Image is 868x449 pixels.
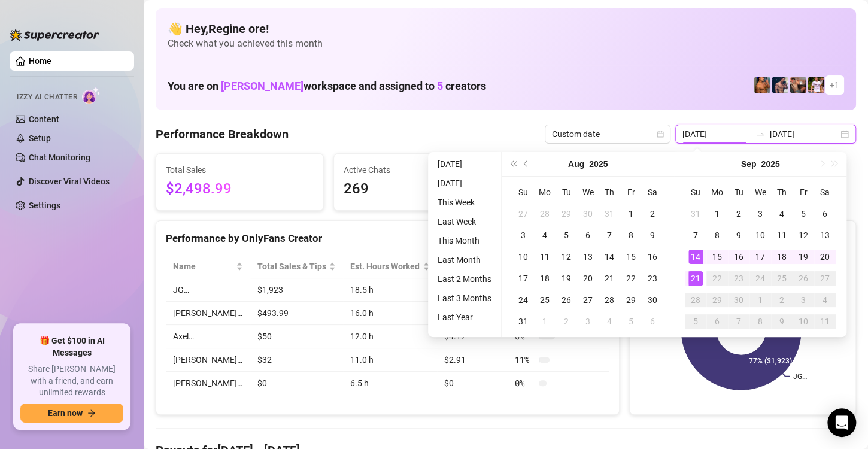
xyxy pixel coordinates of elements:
[710,250,724,264] div: 15
[645,293,660,307] div: 30
[559,293,573,307] div: 26
[814,224,836,246] td: 2025-09-13
[29,177,110,186] a: Discover Viral Videos
[29,114,59,124] a: Content
[771,224,793,246] td: 2025-09-11
[728,311,749,332] td: 2025-10-07
[577,268,599,289] td: 2025-08-20
[706,246,728,268] td: 2025-09-15
[749,224,771,246] td: 2025-09-10
[796,293,811,307] div: 3
[814,203,836,224] td: 2025-09-06
[685,246,706,268] td: 2025-09-14
[343,348,437,372] td: 11.0 h
[624,271,638,286] div: 22
[433,310,496,324] li: Last Year
[437,80,443,92] span: 5
[732,207,746,221] div: 2
[685,181,706,203] th: Su
[599,311,620,332] td: 2025-09-04
[772,77,788,93] img: Axel
[814,268,836,289] td: 2025-09-27
[552,125,663,143] span: Custom date
[706,289,728,311] td: 2025-09-29
[581,271,595,286] div: 20
[620,268,642,289] td: 2025-08-22
[559,250,573,264] div: 12
[728,224,749,246] td: 2025-09-09
[589,152,608,176] button: Choose a year
[706,181,728,203] th: Mo
[753,228,767,242] div: 10
[166,372,250,395] td: [PERSON_NAME]…
[749,203,771,224] td: 2025-09-03
[775,314,789,329] div: 9
[538,250,552,264] div: 11
[433,291,496,305] li: Last 3 Months
[250,325,344,348] td: $50
[556,289,577,311] td: 2025-08-26
[17,92,77,103] span: Izzy AI Chatter
[515,377,534,390] span: 0 %
[556,246,577,268] td: 2025-08-12
[688,271,703,286] div: 21
[642,246,663,268] td: 2025-08-16
[538,207,552,221] div: 28
[577,311,599,332] td: 2025-09-03
[577,181,599,203] th: We
[818,293,832,307] div: 4
[642,289,663,311] td: 2025-08-30
[645,271,660,286] div: 23
[645,250,660,264] div: 16
[620,181,642,203] th: Fr
[749,289,771,311] td: 2025-10-01
[343,302,437,325] td: 16.0 h
[534,289,556,311] td: 2025-08-25
[602,207,617,221] div: 31
[534,181,556,203] th: Mo
[710,207,724,221] div: 1
[771,181,793,203] th: Th
[602,228,617,242] div: 7
[657,131,664,138] span: calendar
[538,314,552,329] div: 1
[749,311,771,332] td: 2025-10-08
[790,77,806,93] img: Osvaldo
[250,348,344,372] td: $32
[581,314,595,329] div: 3
[577,246,599,268] td: 2025-08-13
[728,268,749,289] td: 2025-09-23
[685,289,706,311] td: 2025-09-28
[10,29,99,41] img: logo-BBDzfeDw.svg
[512,181,534,203] th: Su
[166,255,250,278] th: Name
[512,203,534,224] td: 2025-07-27
[642,203,663,224] td: 2025-08-02
[433,195,496,210] li: This Week
[818,271,832,286] div: 27
[753,207,767,221] div: 3
[796,207,811,221] div: 5
[642,224,663,246] td: 2025-08-09
[814,289,836,311] td: 2025-10-04
[29,134,51,143] a: Setup
[82,87,101,104] img: AI Chatter
[250,302,344,325] td: $493.99
[706,224,728,246] td: 2025-09-08
[559,314,573,329] div: 2
[620,224,642,246] td: 2025-08-08
[437,325,508,348] td: $4.17
[771,289,793,311] td: 2025-10-02
[437,348,508,372] td: $2.91
[581,293,595,307] div: 27
[581,250,595,264] div: 13
[624,207,638,221] div: 1
[437,372,508,395] td: $0
[166,325,250,348] td: Axel…
[343,372,437,395] td: 6.5 h
[771,246,793,268] td: 2025-09-18
[257,260,327,273] span: Total Sales & Tips
[753,271,767,286] div: 24
[48,408,83,418] span: Earn now
[755,129,765,139] span: to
